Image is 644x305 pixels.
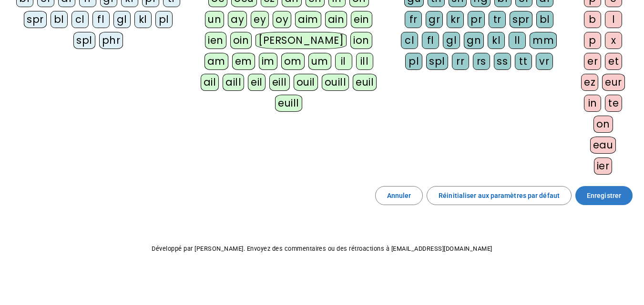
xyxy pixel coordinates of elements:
div: ion [350,32,372,49]
div: rr [452,53,469,70]
span: Enregistrer [587,190,621,201]
div: om [281,53,305,70]
div: ouill [322,74,349,91]
div: kl [488,32,505,49]
div: fr [405,11,422,28]
div: eur [602,74,625,91]
div: ouil [294,74,318,91]
div: ez [581,74,598,91]
div: un [205,11,224,28]
button: Enregistrer [575,186,633,205]
div: rs [473,53,490,70]
div: ien [205,32,226,49]
div: p [584,32,601,49]
div: gl [443,32,460,49]
div: ain [325,11,348,28]
div: l [605,11,622,28]
div: gl [113,11,131,28]
div: euill [275,95,302,112]
div: oy [273,11,291,28]
div: in [584,95,601,112]
div: aim [295,11,321,28]
div: cl [72,11,89,28]
div: ail [201,74,219,91]
div: ill [356,53,373,70]
div: mm [530,32,557,49]
div: spr [24,11,47,28]
div: am [204,53,228,70]
span: Annuler [387,190,411,201]
div: et [605,53,622,70]
div: euil [353,74,377,91]
div: tt [515,53,532,70]
div: im [259,53,277,70]
div: pl [405,53,422,70]
div: b [584,11,601,28]
div: ein [351,11,372,28]
div: bl [51,11,68,28]
div: fl [92,11,110,28]
div: cl [401,32,418,49]
div: ay [228,11,247,28]
div: gn [464,32,484,49]
div: em [232,53,255,70]
div: eau [590,137,616,154]
div: x [605,32,622,49]
div: pl [155,11,173,28]
div: tr [489,11,506,28]
button: Réinitialiser aux paramètres par défaut [427,186,572,205]
div: eill [269,74,290,91]
div: spl [426,53,448,70]
div: gr [426,11,443,28]
div: pr [468,11,485,28]
div: on [593,116,613,133]
div: bl [536,11,553,28]
div: vr [536,53,553,70]
div: ier [594,157,613,175]
div: ll [509,32,526,49]
div: [PERSON_NAME] [256,32,347,49]
div: er [584,53,601,70]
div: oin [230,32,252,49]
div: fl [422,32,439,49]
div: kr [447,11,464,28]
div: aill [223,74,244,91]
span: Réinitialiser aux paramètres par défaut [439,190,560,201]
div: phr [99,32,123,49]
div: il [335,53,352,70]
button: Annuler [375,186,423,205]
div: te [605,95,622,112]
div: kl [134,11,152,28]
div: um [308,53,331,70]
div: spl [73,32,95,49]
div: ss [494,53,511,70]
div: eil [248,74,266,91]
div: spr [510,11,532,28]
p: Développé par [PERSON_NAME]. Envoyez des commentaires ou des rétroactions à [EMAIL_ADDRESS][DOMAI... [8,243,636,255]
div: ey [251,11,269,28]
